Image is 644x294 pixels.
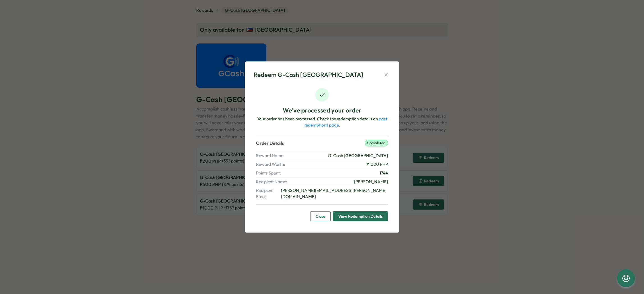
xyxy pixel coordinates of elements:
span: [PERSON_NAME] [354,179,388,185]
div: Redeem G-Cash [GEOGRAPHIC_DATA] [254,70,363,79]
span: Recipient Email: [256,187,280,200]
p: Your order has been processed. Check the redemption details on . [256,116,388,128]
p: completed [365,140,388,146]
span: View Redemption Details [338,212,383,221]
span: Reward Worth: [256,161,287,167]
span: Close [316,212,325,221]
button: View Redemption Details [333,211,388,221]
span: ₱ 1000 PHP [366,161,388,167]
span: 1744 [380,170,388,176]
span: Points Spent: [256,170,287,176]
a: past redemptions page [304,116,387,128]
p: Order Details [256,140,284,147]
span: G-Cash [GEOGRAPHIC_DATA] [328,153,388,159]
span: Recipient Name: [256,179,287,185]
button: Close [310,211,331,221]
span: Reward Name: [256,153,287,159]
p: We've processed your order [283,106,362,115]
span: [PERSON_NAME][EMAIL_ADDRESS][PERSON_NAME][DOMAIN_NAME] [281,187,388,200]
